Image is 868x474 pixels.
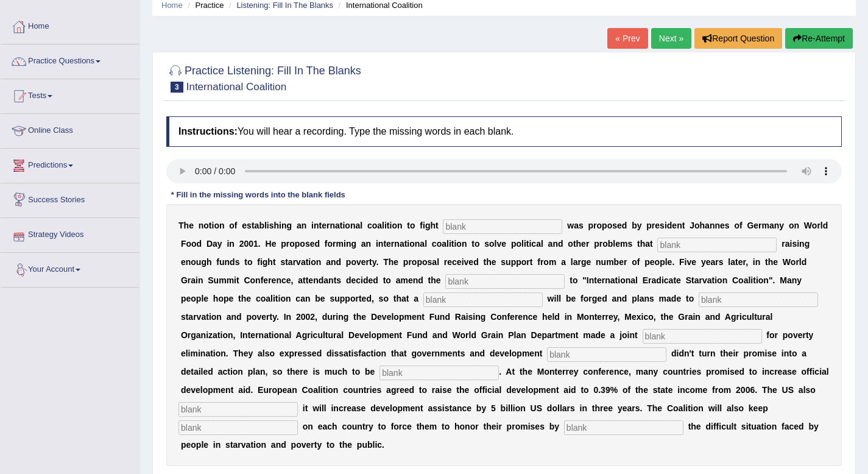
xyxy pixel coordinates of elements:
b: l [425,239,427,249]
b: b [632,221,637,230]
b: n [462,239,467,249]
b: a [361,239,366,249]
b: i [790,239,792,249]
b: o [372,221,378,230]
b: p [403,257,409,267]
b: i [390,221,392,230]
b: c [452,257,457,267]
b: o [521,257,527,267]
b: m [620,239,627,249]
b: y [217,239,222,249]
b: e [361,257,366,267]
b: a [785,239,790,249]
a: Online Class [1,114,139,144]
b: o [328,239,333,249]
b: h [206,257,212,267]
b: d [667,221,672,230]
b: r [326,221,330,230]
b: i [462,257,464,267]
b: d [558,239,563,249]
b: n [415,239,420,249]
b: o [247,257,253,267]
b: G [747,221,753,230]
b: i [524,239,526,249]
b: e [310,239,315,249]
b: e [581,239,586,249]
b: r [333,239,336,249]
b: n [378,239,384,249]
b: s [627,239,632,249]
input: blank [178,420,298,435]
b: m [762,221,769,230]
b: p [295,239,300,249]
b: b [259,221,264,230]
b: o [607,221,613,230]
b: e [189,221,194,230]
a: Your Account [1,253,139,283]
b: t [471,239,475,249]
b: l [820,221,823,230]
b: o [289,239,295,249]
a: Success Stories [1,183,139,214]
b: a [769,221,774,230]
button: Re-Attempt [785,28,853,49]
b: u [506,257,511,267]
b: Instructions: [178,126,238,136]
b: e [672,221,677,230]
b: n [316,257,322,267]
b: h [430,221,436,230]
b: r [817,221,820,230]
b: i [344,239,346,249]
b: b [608,239,613,249]
b: v [296,257,301,267]
b: p [511,257,517,267]
b: o [734,221,739,230]
b: r [782,239,785,249]
b: n [774,221,780,230]
b: r [526,257,529,267]
b: n [219,221,225,230]
b: g [425,221,431,230]
b: t [404,239,408,249]
b: s [792,239,797,249]
b: t [273,257,276,267]
b: n [552,239,558,249]
a: Next » [651,28,691,49]
b: h [267,257,273,267]
b: r [586,239,589,249]
b: n [330,221,335,230]
b: s [612,221,617,230]
b: o [345,221,350,230]
b: f [235,221,238,230]
b: e [393,257,398,267]
b: g [201,257,206,267]
b: f [420,221,423,230]
b: t [285,257,288,267]
b: e [447,257,452,267]
b: n [281,221,287,230]
b: n [677,221,682,230]
b: h [640,239,646,249]
a: Tests [1,79,139,110]
b: t [650,239,653,249]
b: t [209,221,212,230]
b: o [568,239,573,249]
b: e [468,257,473,267]
b: f [537,257,540,267]
b: a [355,221,360,230]
b: r [408,257,411,267]
b: s [280,257,285,267]
b: p [281,239,286,249]
b: r [293,257,296,267]
b: o [789,221,794,230]
b: f [257,257,260,267]
b: g [263,257,268,267]
input: blank [564,420,683,435]
b: h [700,221,705,230]
b: i [423,221,425,230]
b: n [366,239,372,249]
b: t [383,239,386,249]
b: n [710,221,715,230]
b: e [617,221,622,230]
b: H [266,239,272,249]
